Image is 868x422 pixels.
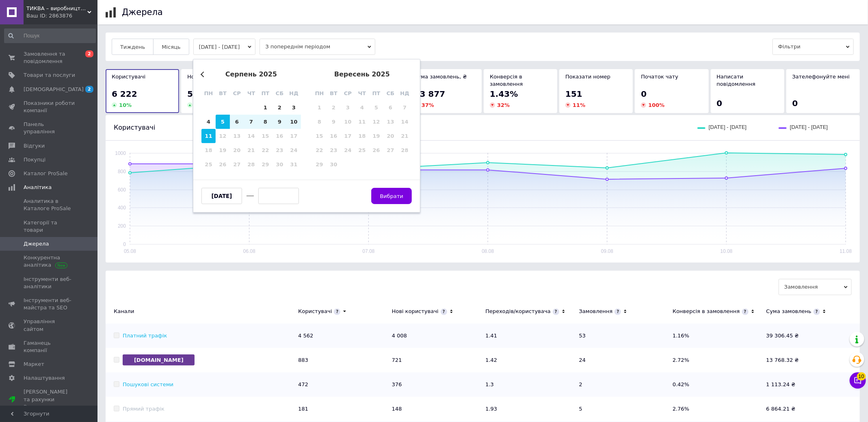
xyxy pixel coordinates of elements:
[123,333,167,339] a: Платний трафік
[118,205,126,211] text: 400
[392,308,439,315] div: Нові користувачі
[779,279,852,295] span: Замовлення
[312,100,327,115] div: Not available понеділок, 1-е вересня 2025 р.
[193,39,256,55] button: [DATE] - [DATE]
[312,129,327,143] div: Not available понеділок, 15-е вересня 2025 р.
[327,143,341,157] div: Not available вівторок, 23-є вересня 2025 р.
[641,89,647,99] span: 0
[327,129,341,143] div: Not available вівторок, 16-е вересня 2025 р.
[648,102,665,108] span: 100 %
[312,157,327,172] div: Not available понеділок, 29-е вересня 2025 р.
[414,89,446,99] span: 63 877
[482,248,494,254] text: 08.08
[362,248,374,254] text: 07.08
[485,372,579,397] td: 1.3
[118,223,126,229] text: 200
[24,72,75,79] span: Товари та послуги
[153,39,189,55] button: Місяць
[201,157,216,172] div: Not available понеділок, 25-е серпня 2025 р.
[341,143,355,157] div: Not available середа, 24-е вересня 2025 р.
[287,129,301,143] div: Not available неділя, 17-е серпня 2025 р.
[216,129,230,143] div: Not available вівторок, 12-е серпня 2025 р.
[485,397,579,421] td: 1.93
[201,100,301,172] div: month 2025-08
[273,115,287,129] div: Choose субота, 9-е серпня 2025 р.
[273,129,287,143] div: Not available субота, 16-е серпня 2025 р.
[298,372,392,397] td: 472
[717,98,723,108] span: 0
[312,143,327,157] div: Not available понеділок, 22-е вересня 2025 р.
[392,348,485,372] td: 721
[273,143,287,157] div: Not available субота, 23-є серпня 2025 р.
[579,372,673,397] td: 2
[85,50,93,57] span: 2
[258,100,273,115] div: Choose п’ятниця, 1-е серпня 2025 р.
[298,308,332,315] div: Користувачі
[327,157,341,172] div: Not available вівторок, 30-е вересня 2025 р.
[24,142,45,150] span: Відгуки
[383,129,398,143] div: Not available субота, 20-е вересня 2025 р.
[298,324,392,348] td: 4 562
[124,248,136,254] text: 05.08
[24,156,45,163] span: Покупці
[392,324,485,348] td: 4 008
[123,381,173,387] a: Пошукові системи
[258,86,273,100] div: пт
[24,86,84,93] span: [DEMOGRAPHIC_DATA]
[392,372,485,397] td: 376
[216,143,230,157] div: Not available вівторок, 19-е серпня 2025 р.
[341,100,355,115] div: Not available середа, 3-є вересня 2025 р.
[201,129,216,143] div: Choose понеділок, 11-е серпня 2025 р.
[230,157,244,172] div: Not available середа, 27-е серпня 2025 р.
[579,324,673,348] td: 53
[230,86,244,100] div: ср
[273,157,287,172] div: Not available субота, 30-е серпня 2025 р.
[341,115,355,129] div: Not available середа, 10-е вересня 2025 р.
[287,157,301,172] div: Not available неділя, 31-е серпня 2025 р.
[355,115,369,129] div: Not available четвер, 11-е вересня 2025 р.
[369,86,383,100] div: пт
[123,241,126,247] text: 0
[312,115,327,129] div: Not available понеділок, 8-е вересня 2025 р.
[216,115,230,129] div: Choose вівторок, 5-е серпня 2025 р.
[392,397,485,421] td: 148
[119,102,132,108] span: 10 %
[766,324,860,348] td: 39 306.45 ₴
[485,348,579,372] td: 1.42
[341,129,355,143] div: Not available середа, 17-е вересня 2025 р.
[857,372,866,381] span: 10
[112,74,145,80] span: Користувачі
[717,74,756,87] span: Написати повідомлення
[766,372,860,397] td: 1 113.24 ₴
[115,150,126,156] text: 1000
[24,318,75,333] span: Управління сайтом
[230,129,244,143] div: Not available середа, 13-е серпня 2025 р.
[118,169,126,174] text: 800
[355,143,369,157] div: Not available четвер, 25-е вересня 2025 р.
[243,248,255,254] text: 06.08
[201,115,216,129] div: Choose понеділок, 4-е серпня 2025 р.
[327,115,341,129] div: Not available вівторок, 9-е вересня 2025 р.
[120,44,145,50] span: Тиждень
[24,184,52,191] span: Аналітика
[850,372,866,389] button: Чат з покупцем10
[24,219,75,234] span: Категорії та товари
[485,308,551,315] div: Переходів/користувача
[766,348,860,372] td: 13 768.32 ₴
[26,5,87,12] span: ТИКВА – виробництво товарів для саду та городу
[641,74,678,80] span: Початок чату
[201,72,206,77] button: Previous Month
[258,115,273,129] div: Choose п’ятниця, 8-е серпня 2025 р.
[355,86,369,100] div: чт
[490,74,523,87] span: Конверсія в замовлення
[601,248,613,254] text: 09.08
[244,129,258,143] div: Not available четвер, 14-е серпня 2025 р.
[579,308,613,315] div: Замовлення
[24,170,67,177] span: Каталог ProSale
[24,254,75,269] span: Конкурентна аналітика
[258,157,273,172] div: Not available п’ятниця, 29-е серпня 2025 р.
[497,102,510,108] span: 32 %
[792,74,850,80] span: Зателефонуйте мені
[244,143,258,157] div: Not available четвер, 21-е серпня 2025 р.
[383,143,398,157] div: Not available субота, 27-е вересня 2025 р.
